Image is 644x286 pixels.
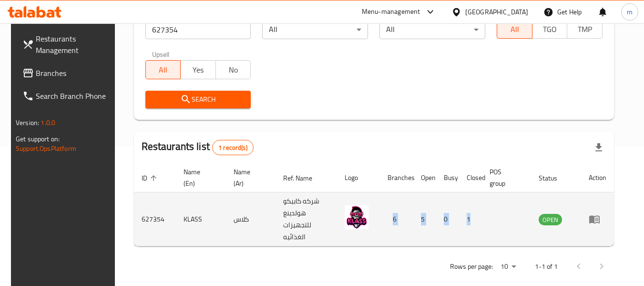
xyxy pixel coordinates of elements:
[567,20,603,39] button: TMP
[152,51,170,57] label: Upsell
[15,85,119,107] a: Search Branch Phone
[536,22,564,36] span: TGO
[150,63,177,77] span: All
[380,163,413,192] th: Branches
[436,192,459,246] td: 0
[450,261,493,273] p: Rows per page:
[413,192,436,246] td: 5
[36,90,111,102] span: Search Branch Phone
[345,205,368,229] img: KLASS
[15,62,119,85] a: Branches
[180,60,216,79] button: Yes
[16,133,60,145] span: Get support on:
[16,117,39,129] span: Version:
[276,192,337,246] td: شركه كابيكو هولدينغ للتجهيزات الغذائيه
[459,163,482,192] th: Closed
[142,139,254,155] h2: Restaurants list
[501,22,529,36] span: All
[212,140,254,155] div: Total records count
[145,60,181,79] button: All
[153,94,244,106] span: Search
[262,20,368,39] div: All
[184,166,215,189] span: Name (En)
[142,172,160,184] span: ID
[380,192,413,246] td: 6
[581,163,614,192] th: Action
[571,22,599,36] span: TMP
[589,213,606,225] div: Menu
[532,20,568,39] button: TGO
[497,260,520,274] div: Rows per page:
[16,142,76,155] a: Support.OpsPlatform
[587,136,610,159] div: Export file
[213,143,253,152] span: 1 record(s)
[134,192,176,246] td: 627354
[459,192,482,246] td: 1
[220,63,247,77] span: No
[379,20,485,39] div: All
[36,33,111,56] span: Restaurants Management
[145,20,251,39] input: Search for restaurant name or ID..
[539,172,570,184] span: Status
[184,63,212,77] span: Yes
[145,91,251,108] button: Search
[535,261,558,273] p: 1-1 of 1
[490,166,520,189] span: POS group
[41,117,55,129] span: 1.0.0
[226,192,276,246] td: كلاس
[413,163,436,192] th: Open
[176,192,226,246] td: KLASS
[465,7,528,17] div: [GEOGRAPHIC_DATA]
[436,163,459,192] th: Busy
[15,27,119,62] a: Restaurants Management
[497,20,532,39] button: All
[627,7,633,17] span: m
[362,6,420,18] div: Menu-management
[283,172,325,184] span: Ref. Name
[337,163,380,192] th: Logo
[134,163,614,246] table: enhanced table
[36,67,111,79] span: Branches
[215,60,251,79] button: No
[234,166,265,189] span: Name (Ar)
[539,214,562,225] span: OPEN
